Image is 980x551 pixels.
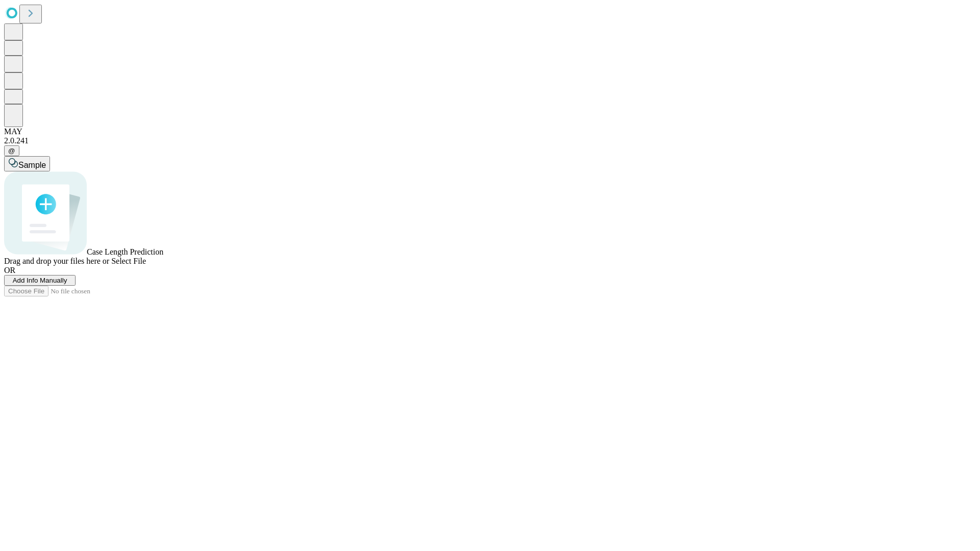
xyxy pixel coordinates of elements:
span: @ [8,147,15,155]
span: OR [4,266,15,274]
span: Add Info Manually [13,277,67,284]
button: @ [4,145,19,156]
span: Case Length Prediction [87,247,163,256]
div: 2.0.241 [4,136,976,145]
button: Sample [4,156,50,171]
button: Add Info Manually [4,275,76,286]
div: MAY [4,127,976,136]
span: Drag and drop your files here or [4,257,109,265]
span: Select File [111,257,146,265]
span: Sample [18,161,46,169]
